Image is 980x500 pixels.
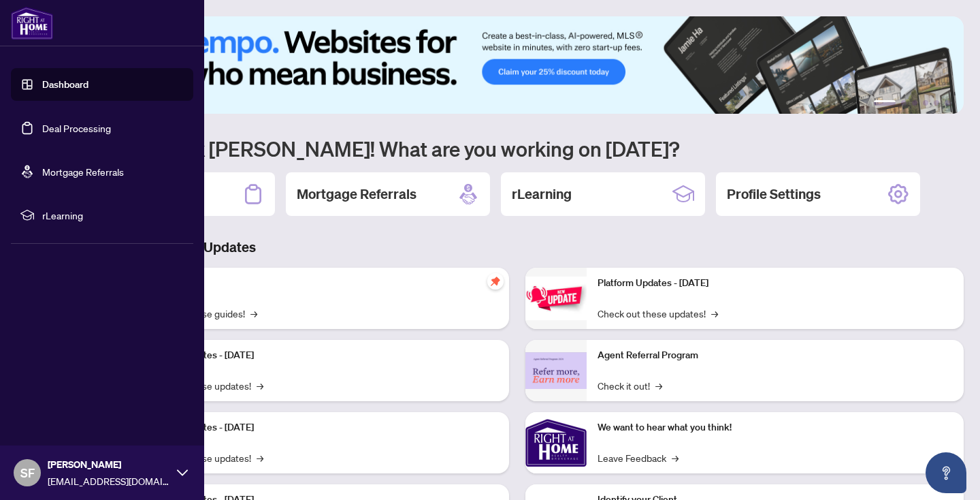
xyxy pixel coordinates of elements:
[711,306,718,321] span: →
[598,306,718,321] a: Check out these updates!→
[945,100,950,106] button: 6
[727,185,821,204] h2: Profile Settings
[525,352,587,390] img: Agent Referral Program
[874,100,896,106] button: 1
[512,185,572,204] h2: rLearning
[598,450,679,465] a: Leave Feedback→
[934,100,939,106] button: 5
[912,100,917,106] button: 3
[71,16,964,114] img: Slide 0
[598,420,953,435] p: We want to hear what you think!
[143,420,498,435] p: Platform Updates - [DATE]
[923,100,928,106] button: 4
[71,136,964,161] h1: Welcome back [PERSON_NAME]! What are you working on [DATE]?
[598,348,953,363] p: Agent Referral Program
[143,348,498,363] p: Platform Updates - [DATE]
[20,463,35,482] span: SF
[257,450,263,465] span: →
[655,378,662,393] span: →
[926,452,966,493] button: Open asap
[42,122,111,134] a: Deal Processing
[672,450,679,465] span: →
[297,185,416,204] h2: Mortgage Referrals
[257,378,263,393] span: →
[598,378,662,393] a: Check it out!→
[525,277,587,319] img: Platform Updates - June 23, 2025
[48,457,170,472] span: [PERSON_NAME]
[487,273,504,290] span: pushpin
[250,306,257,321] span: →
[71,238,964,257] h3: Brokerage & Industry Updates
[42,78,88,91] a: Dashboard
[48,473,170,488] span: [EMAIL_ADDRESS][DOMAIN_NAME]
[11,7,53,40] img: logo
[42,166,124,178] a: Mortgage Referrals
[901,100,906,106] button: 2
[143,276,498,291] p: Self-Help
[525,412,587,473] img: We want to hear what you think!
[598,276,953,291] p: Platform Updates - [DATE]
[42,208,184,223] span: rLearning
